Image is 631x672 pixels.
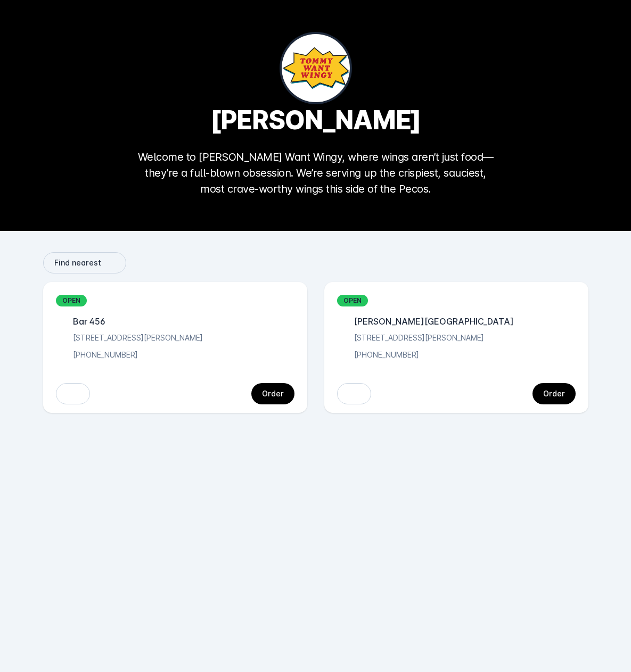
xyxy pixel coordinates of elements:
div: [PHONE_NUMBER] [350,349,419,362]
div: [STREET_ADDRESS][PERSON_NAME] [69,332,203,345]
div: Order [262,390,284,397]
div: [PERSON_NAME][GEOGRAPHIC_DATA] [350,315,514,328]
div: OPEN [56,295,87,306]
div: OPEN [337,295,368,306]
div: Order [543,390,565,397]
button: continue [251,383,294,404]
div: [PHONE_NUMBER] [69,349,138,362]
div: [STREET_ADDRESS][PERSON_NAME] [350,332,484,345]
button: continue [532,383,576,404]
div: Bar 456 [69,315,105,328]
span: Find nearest [54,259,101,267]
